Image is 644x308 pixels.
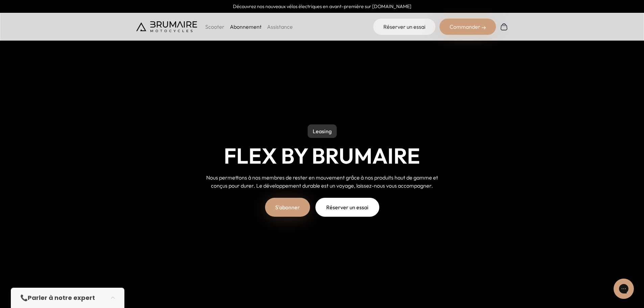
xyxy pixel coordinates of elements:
[308,124,337,138] p: Leasing
[205,23,224,31] p: Scooter
[230,23,262,30] a: Abonnement
[373,19,435,35] a: Réserver un essai
[265,198,310,217] a: S'abonner
[315,198,379,217] a: Réserver un essai
[610,276,637,301] iframe: Gorgias live chat messenger
[482,26,486,30] img: right-arrow-2.png
[500,23,508,31] img: Panier
[206,174,438,189] span: Nous permettons à nos membres de rester en mouvement grâce à nos produits haut de gamme et conçus...
[136,21,197,32] img: Brumaire Motocycles
[267,23,293,30] a: Assistance
[439,19,496,35] div: Commander
[224,143,420,168] h1: Flex by Brumaire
